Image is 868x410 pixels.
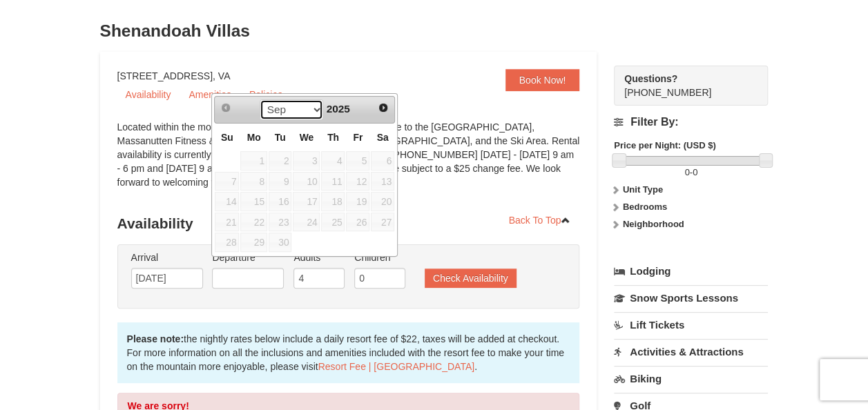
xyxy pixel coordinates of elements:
[268,232,293,253] td: unAvailable
[240,172,267,191] span: 8
[321,172,345,191] span: 11
[293,151,320,170] span: 3
[321,213,345,232] span: 25
[269,172,292,191] span: 9
[240,171,267,192] td: unAvailable
[240,151,267,170] span: 1
[614,140,715,150] strong: Price per Night: (USD $)
[318,361,474,372] a: Resort Fee | [GEOGRAPHIC_DATA]
[247,132,261,143] span: Monday
[371,213,394,232] span: 27
[240,150,267,171] td: unAvailable
[320,171,345,192] td: unAvailable
[221,132,233,143] span: Sunday
[684,167,689,177] span: 0
[371,151,394,170] span: 6
[214,191,240,212] td: unAvailable
[327,103,350,115] span: 2025
[212,251,284,264] label: Departure
[370,191,395,212] td: unAvailable
[215,233,239,252] span: 28
[293,213,320,232] span: 24
[293,192,320,211] span: 17
[614,116,768,128] h4: Filter By:
[320,212,345,233] td: unAvailable
[623,202,667,212] strong: Bedrooms
[623,219,684,229] strong: Neighborhood
[623,184,663,195] strong: Unit Type
[500,210,580,231] a: Back To Top
[693,167,697,177] span: 0
[269,213,292,232] span: 23
[370,171,395,192] td: unAvailable
[275,132,286,143] span: Tuesday
[268,212,293,233] td: unAvailable
[300,132,314,143] span: Wednesday
[214,212,240,233] td: unAvailable
[614,285,768,311] a: Snow Sports Lessons
[345,150,370,171] td: unAvailable
[345,212,370,233] td: unAvailable
[127,333,184,344] strong: Please note:
[240,192,267,211] span: 15
[345,191,370,212] td: unAvailable
[614,366,768,391] a: Biking
[268,150,293,171] td: unAvailable
[624,72,743,98] span: [PHONE_NUMBER]
[216,98,235,117] a: Prev
[215,213,239,232] span: 21
[374,98,393,117] a: Next
[180,84,239,105] a: Amenities
[505,69,580,91] a: Book Now!
[346,213,369,232] span: 26
[370,212,395,233] td: unAvailable
[371,192,394,211] span: 20
[292,191,320,212] td: unAvailable
[293,172,320,191] span: 10
[117,322,580,383] div: the nightly rates below include a daily resort fee of $22, taxes will be added at checkout. For m...
[117,120,580,203] div: Located within the mountain area of [GEOGRAPHIC_DATA], close to the [GEOGRAPHIC_DATA], Massanutte...
[268,171,293,192] td: unAvailable
[240,191,267,212] td: unAvailable
[269,151,292,170] span: 2
[354,251,405,264] label: Children
[425,269,517,288] button: Check Availability
[268,191,293,212] td: unAvailable
[614,312,768,338] a: Lift Tickets
[131,251,203,264] label: Arrival
[292,150,320,171] td: unAvailable
[240,212,267,233] td: unAvailable
[321,192,345,211] span: 18
[269,233,292,252] span: 30
[214,232,240,253] td: unAvailable
[292,171,320,192] td: unAvailable
[214,171,240,192] td: unAvailable
[320,150,345,171] td: unAvailable
[293,251,345,264] label: Adults
[353,132,363,143] span: Friday
[345,171,370,192] td: unAvailable
[292,212,320,233] td: unAvailable
[117,210,580,237] h3: Availability
[321,151,345,170] span: 4
[220,102,231,113] span: Prev
[346,151,369,170] span: 5
[614,166,768,179] label: -
[378,102,389,113] span: Next
[241,84,291,105] a: Policies
[346,192,369,211] span: 19
[240,233,267,252] span: 29
[346,172,369,191] span: 12
[240,232,267,253] td: unAvailable
[215,172,239,191] span: 7
[100,17,769,45] h3: Shenandoah Villas
[371,172,394,191] span: 13
[327,132,339,143] span: Thursday
[269,192,292,211] span: 16
[614,339,768,364] a: Activities & Attractions
[117,84,180,105] a: Availability
[240,213,267,232] span: 22
[614,259,768,284] a: Lodging
[370,150,395,171] td: unAvailable
[215,192,239,211] span: 14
